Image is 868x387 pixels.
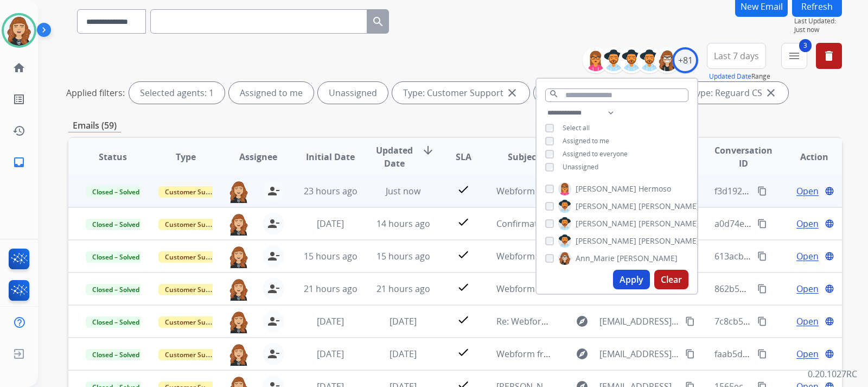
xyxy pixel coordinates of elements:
img: agent-avatar [228,278,250,301]
span: Just now [794,26,842,34]
span: Select all [563,123,590,132]
span: [PERSON_NAME] [576,201,636,212]
span: 23 hours ago [304,185,358,197]
mat-icon: check [457,248,470,261]
mat-icon: close [764,86,777,99]
span: [PERSON_NAME] [576,183,636,194]
span: [DATE] [390,348,417,360]
div: Assigned to me [229,82,314,104]
span: Open [796,217,819,230]
mat-icon: inbox [12,156,25,169]
div: Type: Customer Support [392,82,529,104]
mat-icon: delete [822,49,835,62]
span: [PERSON_NAME] [639,236,699,246]
mat-icon: menu [788,49,801,62]
img: agent-avatar [228,180,250,203]
mat-icon: explore [576,347,589,360]
span: Closed – Solved [86,219,146,230]
mat-icon: person_remove [267,315,280,328]
mat-icon: check [457,313,470,326]
div: Unassigned [318,82,388,104]
span: SLA [456,150,471,163]
mat-icon: search [372,15,385,28]
span: Type [176,150,196,163]
mat-icon: language [825,251,834,261]
span: 3 [799,39,812,52]
span: [PERSON_NAME] [639,201,699,212]
div: Type: Reguard CS [680,82,788,104]
span: Assignee [239,150,277,163]
span: Webform from [EMAIL_ADDRESS][DOMAIN_NAME] on [DATE] [496,185,742,197]
button: Apply [613,270,650,289]
img: agent-avatar [228,343,250,366]
img: agent-avatar [228,310,250,333]
mat-icon: check [457,215,470,229]
mat-icon: content_copy [757,316,767,326]
span: [PERSON_NAME] [576,218,636,229]
mat-icon: content_copy [757,186,767,196]
div: Selected agents: 1 [129,82,225,104]
mat-icon: person_remove [267,185,280,198]
mat-icon: check [457,281,470,294]
span: 21 hours ago [376,283,430,295]
span: Open [796,347,819,360]
span: Ann_Marie [576,253,615,264]
span: [DATE] [317,348,344,360]
mat-icon: content_copy [757,219,767,229]
mat-icon: language [825,284,834,294]
span: Customer Support [158,316,229,328]
span: 15 hours ago [376,250,430,262]
span: Open [796,185,819,198]
span: Closed – Solved [86,316,146,328]
mat-icon: history [12,124,25,137]
span: [EMAIL_ADDRESS][DOMAIN_NAME] [599,315,679,328]
span: Confirmation In: ACH Disbursement Addendum Signed on [DATE] [496,218,763,230]
span: Customer Support [158,186,229,198]
span: Just now [386,185,420,197]
mat-icon: content_copy [757,349,767,359]
span: Closed – Solved [86,284,146,295]
p: Applied filters: [66,86,125,99]
mat-icon: language [825,349,834,359]
mat-icon: check [457,183,470,196]
mat-icon: content_copy [685,316,695,326]
mat-icon: arrow_downward [422,144,435,157]
p: Emails (59) [68,119,121,132]
span: Status [99,150,127,163]
mat-icon: person_remove [267,347,280,360]
span: Customer Support [158,349,229,360]
span: Range [709,72,770,81]
span: [DATE] [390,315,417,327]
span: Closed – Solved [86,251,146,263]
mat-icon: language [825,219,834,229]
span: Assigned to me [563,136,609,145]
div: +81 [672,47,698,73]
span: Webform from [EMAIL_ADDRESS][DOMAIN_NAME] on [DATE] [496,348,742,360]
span: 21 hours ago [304,283,358,295]
div: Type: Shipping Protection [534,82,676,104]
button: Clear [654,270,688,289]
span: 15 hours ago [304,250,358,262]
span: Customer Support [158,219,229,230]
span: Last Updated: [794,17,842,26]
span: Customer Support [158,284,229,295]
span: Last 7 days [714,54,759,58]
span: [DATE] [317,315,344,327]
span: [PERSON_NAME] [576,236,636,246]
mat-icon: person_remove [267,282,280,295]
span: Customer Support [158,251,229,263]
img: agent-avatar [228,245,250,268]
span: Re: Webform from [EMAIL_ADDRESS][DOMAIN_NAME] on [DATE] [496,315,757,327]
span: Hermoso [639,183,671,194]
span: Closed – Solved [86,186,146,198]
span: 14 hours ago [376,218,430,230]
span: Closed – Solved [86,349,146,360]
button: Last 7 days [707,43,766,69]
mat-icon: list_alt [12,93,25,106]
span: Webform from [EMAIL_ADDRESS][DOMAIN_NAME] on [DATE] [496,283,742,295]
mat-icon: content_copy [757,284,767,294]
span: [PERSON_NAME] [639,218,699,229]
span: Unassigned [563,162,598,172]
span: Subject [508,150,540,163]
mat-icon: content_copy [757,251,767,261]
